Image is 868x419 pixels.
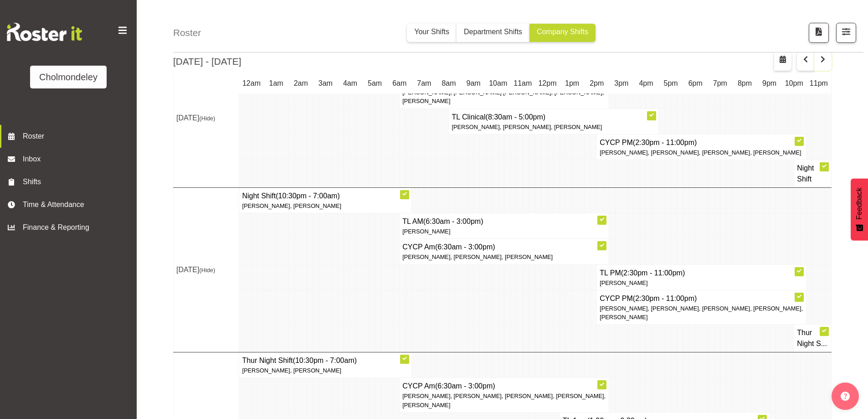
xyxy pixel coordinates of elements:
[486,113,546,121] span: (8:30am - 5:00pm)
[452,112,655,123] h4: TL Clinical
[288,73,313,94] th: 2am
[809,23,829,43] button: Download a PDF of the roster according to the set date range.
[435,243,495,251] span: (6:30am - 3:00pm)
[173,26,201,40] h4: Roster
[199,115,215,122] span: (Hide)
[633,295,697,302] span: (2:30pm - 11:00pm)
[387,73,412,94] th: 6am
[199,267,215,274] span: (Hide)
[600,305,803,321] span: [PERSON_NAME], [PERSON_NAME], [PERSON_NAME], [PERSON_NAME], [PERSON_NAME]
[239,73,264,94] th: 12am
[173,54,241,68] h2: [DATE] - [DATE]
[585,73,609,94] th: 2pm
[461,73,486,94] th: 9am
[402,242,606,253] h4: CYCP Am
[23,176,118,187] span: Shifts
[529,24,596,42] button: Company Shifts
[600,279,647,286] span: [PERSON_NAME]
[600,149,801,156] span: [PERSON_NAME], [PERSON_NAME], [PERSON_NAME], [PERSON_NAME]
[293,357,357,364] span: (10:30pm - 7:00am)
[836,23,856,43] button: Filter Shifts
[535,73,560,94] th: 12pm
[242,202,341,209] span: [PERSON_NAME], [PERSON_NAME]
[486,73,510,94] th: 10am
[414,28,449,36] span: Your Shifts
[621,269,685,277] span: (2:30pm - 11:00pm)
[683,73,708,94] th: 6pm
[402,216,606,227] h4: TL AM
[39,70,98,84] div: Cholmondeley
[452,124,602,130] span: [PERSON_NAME], [PERSON_NAME], [PERSON_NAME]
[797,327,828,349] h4: Thur Night S...
[402,381,606,392] h4: CYCP Am
[7,23,82,41] img: Rosterit website logo
[537,28,588,36] span: Company Shifts
[560,73,585,94] th: 1pm
[851,178,868,240] button: Feedback - Show survey
[806,73,832,94] th: 11pm
[407,24,457,42] button: Your Shifts
[841,392,850,401] img: help-xxl-2.png
[633,139,697,146] span: (2:30pm - 11:00pm)
[363,73,387,94] th: 5am
[757,73,782,94] th: 9pm
[732,73,757,94] th: 8pm
[609,73,634,94] th: 3pm
[708,73,732,94] th: 7pm
[402,393,606,408] span: [PERSON_NAME], [PERSON_NAME], [PERSON_NAME], [PERSON_NAME], [PERSON_NAME]
[23,222,118,233] span: Finance & Reporting
[23,199,118,210] span: Time & Attendance
[854,187,865,219] span: Feedback
[464,28,522,36] span: Department Shifts
[600,268,803,279] h4: TL PM
[242,367,341,374] span: [PERSON_NAME], [PERSON_NAME]
[264,73,288,94] th: 1am
[437,73,461,94] th: 8am
[242,191,409,202] h4: Night Shift
[23,154,132,165] span: Inbox
[782,73,806,94] th: 10pm
[412,73,437,94] th: 7am
[634,73,658,94] th: 4pm
[23,131,132,142] span: Roster
[600,293,803,304] h4: CYCP PM
[402,253,553,260] span: [PERSON_NAME], [PERSON_NAME], [PERSON_NAME]
[435,382,495,390] span: (6:30am - 3:00pm)
[774,52,791,71] button: Select a specific date within the roster.
[402,228,450,235] span: [PERSON_NAME]
[658,73,683,94] th: 5pm
[600,137,803,148] h4: CYCP PM
[338,73,362,94] th: 4am
[174,188,239,352] td: [DATE]
[423,217,483,225] span: (6:30am - 3:00pm)
[276,192,340,200] span: (10:30pm - 7:00am)
[457,24,529,42] button: Department Shifts
[797,163,828,185] h4: Night Shift
[174,49,239,188] td: [DATE]
[313,73,338,94] th: 3am
[510,73,535,94] th: 11am
[242,355,409,366] h4: Thur Night Shift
